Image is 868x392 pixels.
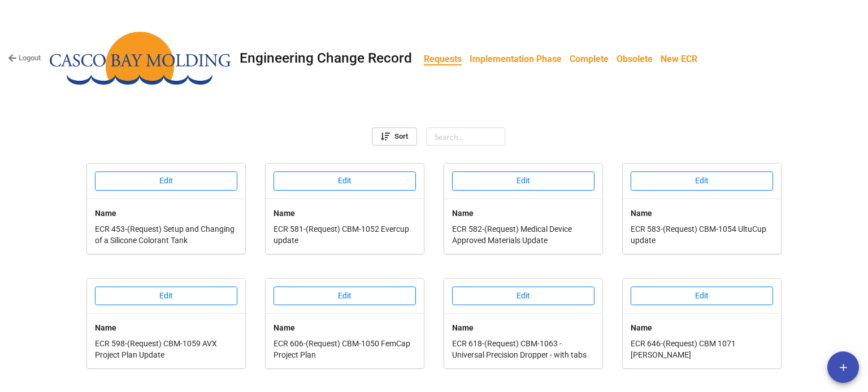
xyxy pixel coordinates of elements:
button: Edit [631,171,773,191]
a: Implementation Phase [466,48,566,70]
button: Edit [631,287,773,306]
b: Name [452,209,474,218]
b: Name [95,209,116,218]
a: Complete [566,48,613,70]
b: Name [95,323,116,332]
p: ECR 618-(Request) CBM-1063 - Universal Precision Dropper - with tabs [452,338,594,360]
a: Obsolete [613,48,657,70]
b: Name [274,209,295,218]
p: ECR 598-(Request) CBM-1059 AVX Project Plan Update [95,338,237,360]
p: ECR 646-(Request) CBM 1071 [PERSON_NAME] [631,338,773,360]
b: Name [631,209,652,218]
p: ECR 606-(Request) CBM-1050 FemCap Project Plan [274,338,416,360]
p: ECR 581-(Request) CBM-1052 Evercup update [274,223,416,246]
b: Complete [570,54,609,64]
button: Edit [95,171,237,191]
input: Search... [426,127,505,146]
button: add [827,351,859,383]
b: Name [631,323,652,332]
button: Edit [95,287,237,306]
button: Edit [274,287,416,306]
a: Sort [372,127,417,146]
b: Name [274,323,295,332]
p: ECR 453-(Request) Setup and Changing of a Silicone Colorant Tank [95,223,237,246]
button: Edit [452,171,594,191]
button: Edit [274,171,416,191]
img: ltfiPdBR88%2FCasco%20Bay%20Molding%20Logo.png [50,32,231,85]
a: Logout [8,52,41,64]
b: Obsolete [617,54,653,64]
div: Engineering Change Record [240,51,412,65]
b: Implementation Phase [470,54,562,64]
a: Requests [420,48,466,70]
b: Requests [424,54,462,65]
a: New ECR [657,48,701,70]
b: New ECR [661,54,697,64]
button: Edit [452,287,594,306]
b: Name [452,323,474,332]
p: ECR 583-(Request) CBM-1054 UltuCup update [631,223,773,246]
p: ECR 582-(Request) Medical Device Approved Materials Update [452,223,594,246]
